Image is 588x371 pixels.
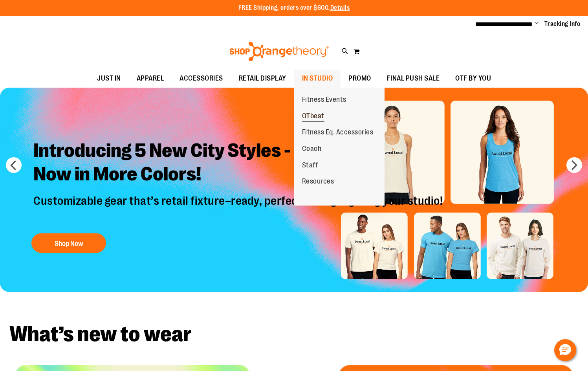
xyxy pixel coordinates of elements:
a: Resources [294,173,342,190]
span: ACCESSORIES [180,70,223,87]
a: APPAREL [129,70,172,88]
span: JUST IN [97,70,121,87]
span: APPAREL [137,70,164,87]
span: Staff [302,161,318,171]
span: Fitness Events [302,96,346,105]
h2: What’s new to wear [9,323,579,345]
a: ACCESSORIES [172,70,231,88]
span: Coach [302,145,322,154]
span: FINAL PUSH SALE [387,70,440,87]
a: Introducing 5 New City Styles -Now in More Colors! Customizable gear that’s retail fixture–ready,... [27,132,451,257]
a: RETAIL DISPLAY [231,70,294,88]
span: OTbeat [302,112,324,122]
span: RETAIL DISPLAY [239,70,286,87]
p: FREE Shipping, orders over $600. [238,4,350,13]
a: FINAL PUSH SALE [379,70,448,88]
span: OTF BY YOU [455,70,491,87]
ul: IN STUDIO [294,88,385,206]
a: Fitness Eq. Accessories [294,124,381,141]
a: Staff [294,157,326,174]
a: JUST IN [89,70,129,88]
span: Fitness Eq. Accessories [302,128,374,138]
a: OTbeat [294,108,332,125]
img: Shop Orangetheory [228,42,330,61]
a: OTF BY YOU [447,70,499,88]
button: next [566,157,582,173]
button: Account menu [535,20,539,28]
span: PROMO [348,70,371,87]
a: Coach [294,141,330,157]
a: PROMO [341,70,379,88]
h2: Introducing 5 New City Styles - Now in More Colors! [27,132,451,193]
a: IN STUDIO [294,70,341,88]
span: Resources [302,177,334,187]
a: Details [330,4,350,11]
a: Fitness Events [294,92,354,108]
p: Customizable gear that’s retail fixture–ready, perfect for highlighting your studio! [27,193,451,225]
span: IN STUDIO [302,70,333,87]
button: Shop Now [31,233,106,253]
a: Tracking Info [544,20,581,28]
button: prev [6,157,22,173]
button: Hello, have a question? Let’s chat. [554,339,576,361]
